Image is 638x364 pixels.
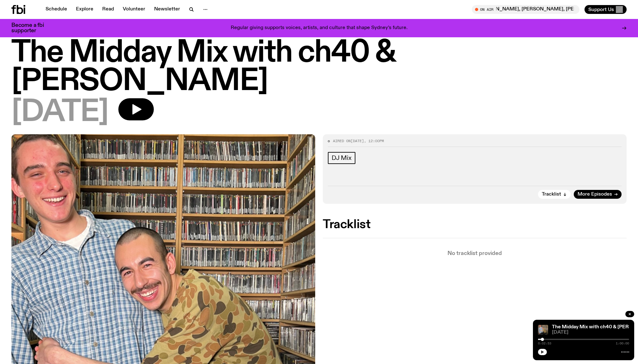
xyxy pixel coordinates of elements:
a: Volunteer [119,5,149,14]
span: 1:00:00 [616,342,629,345]
span: Tracklist [542,192,561,197]
p: Regular giving supports voices, artists, and culture that shape Sydney’s future. [231,25,408,31]
h1: The Midday Mix with ch40 & [PERSON_NAME] [11,39,627,96]
a: Newsletter [150,5,184,14]
h2: Tracklist [323,219,627,230]
span: Aired on [333,138,351,143]
a: Schedule [42,5,71,14]
button: Support Us [585,5,627,14]
span: [DATE] [11,98,108,127]
a: Explore [72,5,97,14]
button: Tracklist [538,190,571,199]
p: No tracklist provided [323,251,627,256]
span: , 12:00pm [364,138,384,143]
h3: Become a fbi supporter [11,23,52,33]
span: DJ Mix [332,155,352,161]
a: More Episodes [574,190,622,199]
span: Support Us [588,7,614,12]
button: On AirThe Playlist with [PERSON_NAME], [PERSON_NAME], [PERSON_NAME], and Raf [472,5,579,14]
a: Read [98,5,118,14]
a: DJ Mix [328,152,355,164]
span: [DATE] [552,330,629,335]
span: More Episodes [578,192,612,197]
span: 0:02:53 [538,342,551,345]
span: [DATE] [351,138,364,143]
